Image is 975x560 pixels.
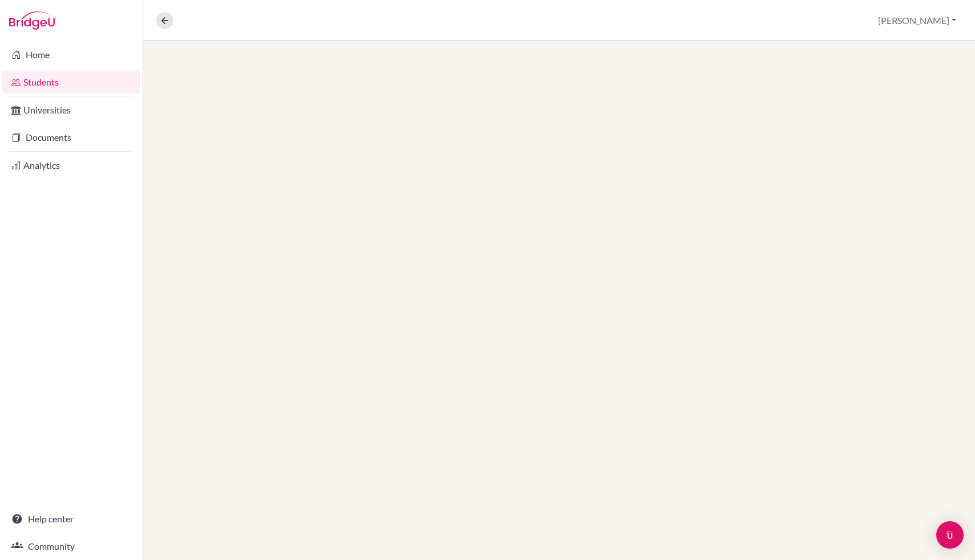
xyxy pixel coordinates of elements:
[9,11,55,30] img: Bridge-U
[2,535,140,558] a: Community
[873,10,961,31] button: [PERSON_NAME]
[936,521,964,549] div: Open Intercom Messenger
[2,508,140,530] a: Help center
[2,71,140,94] a: Students
[2,43,140,66] a: Home
[2,99,140,121] a: Universities
[2,126,140,149] a: Documents
[2,154,140,177] a: Analytics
